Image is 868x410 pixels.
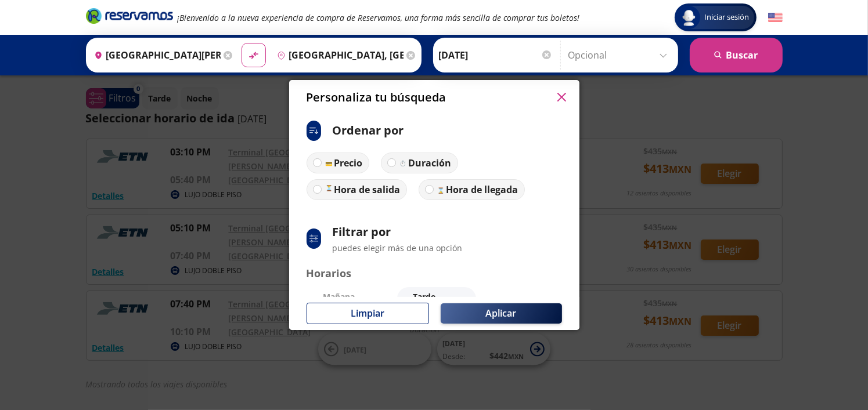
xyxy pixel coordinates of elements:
[272,41,404,70] input: Buscar Destino
[568,41,672,70] input: Opcional
[334,183,401,197] p: Hora de salida
[409,156,452,170] p: Duración
[333,223,463,241] p: Filtrar por
[86,7,173,28] a: Brand Logo
[307,287,386,316] button: Mañana7:00 am - 11:59 am
[178,12,580,23] em: ¡Bienvenido a la nueva experiencia de compra de Reservamos, una forma más sencilla de comprar tus...
[323,291,379,303] p: Mañana
[446,183,518,197] p: Hora de llegada
[307,89,446,106] p: Personaliza tu búsqueda
[397,287,476,316] button: Tarde12:00 pm - 6:59 pm
[307,303,429,324] button: Limpiar
[307,266,562,281] p: Horarios
[86,7,173,24] i: Brand Logo
[333,242,463,254] p: puedes elegir más de una opción
[690,38,783,72] button: Buscar
[334,156,363,170] p: Precio
[768,10,783,25] button: English
[413,291,470,303] p: Tarde
[441,303,562,324] button: Aplicar
[700,12,754,23] span: Iniciar sesión
[439,41,553,70] input: Elegir Fecha
[89,41,221,70] input: Buscar Origen
[333,122,404,139] p: Ordenar por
